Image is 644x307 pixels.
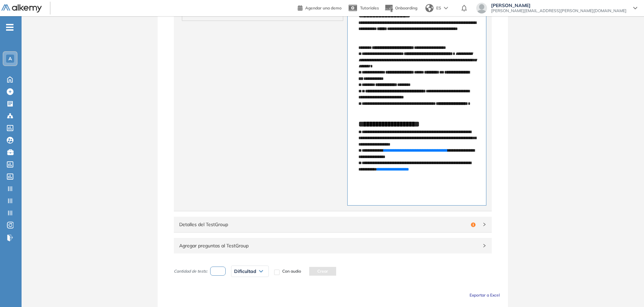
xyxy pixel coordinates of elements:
[179,221,468,228] span: Detalles del TestGroup
[6,27,13,28] i: -
[298,3,342,11] a: Agendar una demo
[491,8,626,13] span: [PERSON_NAME][EMAIL_ADDRESS][PERSON_NAME][DOMAIN_NAME]
[436,5,441,11] span: ES
[309,267,336,276] button: Crear
[470,290,500,299] button: Exportar a Excel
[282,268,301,274] span: Con audio
[174,217,492,232] div: Detalles del TestGroup
[491,3,626,8] span: [PERSON_NAME]
[395,5,417,10] span: Onboarding
[384,1,417,16] button: Onboarding
[305,5,342,10] span: Agendar una demo
[8,56,12,61] span: A
[174,268,207,274] span: Cantidad de tests:
[1,4,42,13] img: Logo
[523,229,644,307] div: Widget de chat
[470,293,500,298] span: Exportar a Excel
[444,7,448,9] img: arrow
[234,269,256,274] span: Dificultad
[482,244,486,248] span: right
[523,229,644,307] iframe: Chat Widget
[425,4,433,12] img: world
[179,242,478,249] span: Agregar preguntas al TestGroup
[482,222,486,226] span: right
[174,238,492,253] div: Agregar preguntas al TestGroup
[360,5,379,10] span: Tutoriales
